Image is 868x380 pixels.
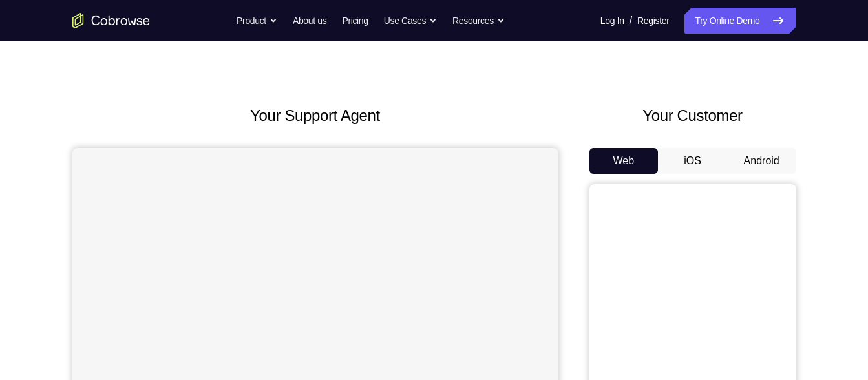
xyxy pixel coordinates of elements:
[589,104,796,127] h2: Your Customer
[293,8,326,34] a: About us
[684,8,796,34] a: Try Online Demo
[658,148,727,174] button: iOS
[637,8,669,34] a: Register
[342,8,368,34] a: Pricing
[630,13,632,28] span: /
[237,8,277,34] button: Product
[384,8,437,34] button: Use Cases
[727,148,796,174] button: Android
[452,8,505,34] button: Resources
[72,13,150,28] a: Go to the home page
[600,8,624,34] a: Log In
[72,104,558,127] h2: Your Support Agent
[589,148,659,174] button: Web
